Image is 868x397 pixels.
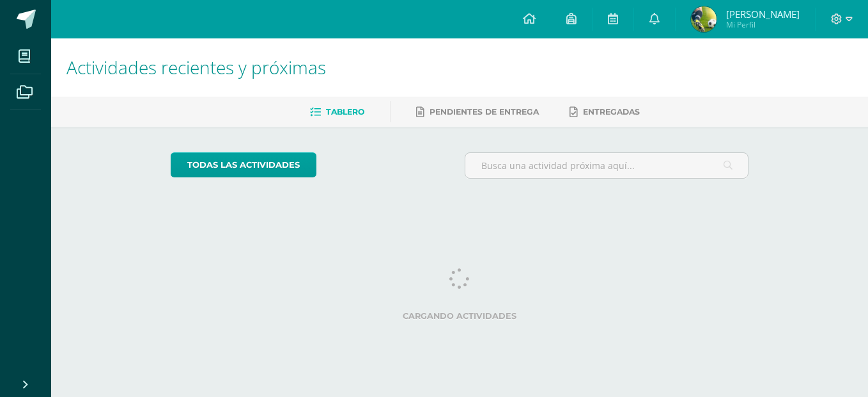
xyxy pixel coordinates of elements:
span: Mi Perfil [726,19,800,30]
input: Busca una actividad próxima aquí... [465,153,748,178]
span: Entregadas [583,107,640,117]
a: Tablero [310,102,364,122]
span: [PERSON_NAME] [726,8,800,20]
a: Pendientes de entrega [416,102,539,122]
img: 1c52e3033304622f3af963aea0c25413.png [691,6,717,32]
span: Pendientes de entrega [430,107,539,117]
a: todas las Actividades [171,152,316,177]
label: Cargando actividades [171,311,749,321]
span: Actividades recientes y próximas [66,55,326,79]
span: Tablero [326,107,364,117]
a: Entregadas [570,102,640,122]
